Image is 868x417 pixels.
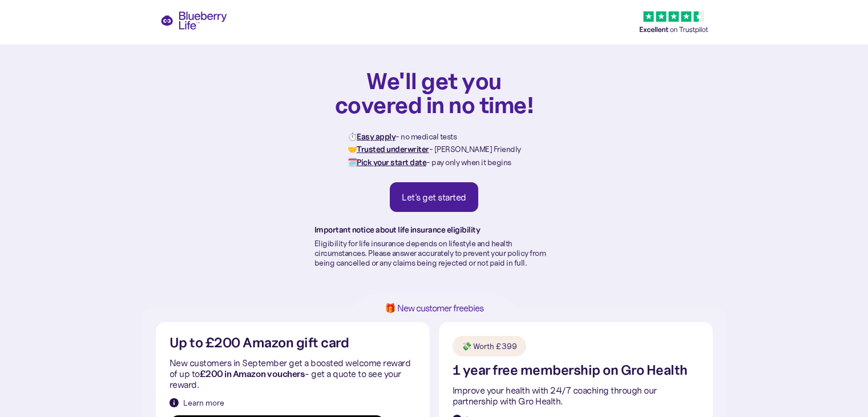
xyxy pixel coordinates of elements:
[169,397,224,408] a: Learn more
[402,191,466,203] div: Let's get started
[367,303,502,313] h1: 🎁 New customer freebies
[453,363,688,378] h2: 1 year free membership on Gro Health
[357,157,426,167] strong: Pick your start date
[314,224,481,235] strong: Important notice about life insurance eligibility
[462,340,517,352] div: 💸 Worth £399
[348,130,521,169] p: ⏱️ - no medical tests 🤝 - [PERSON_NAME] Friendly 🗓️ - pay only when it begins
[357,144,429,154] strong: Trusted underwriter
[357,131,395,142] strong: Easy apply
[169,336,349,350] h2: Up to £200 Amazon gift card
[334,69,534,117] h1: We'll get you covered in no time!
[183,397,224,408] div: Learn more
[453,385,699,407] p: Improve your health with 24/7 coaching through our partnership with Gro Health.
[390,182,478,212] a: Let's get started
[169,358,416,391] p: New customers in September get a boosted welcome reward of up to - get a quote to see your reward.
[200,368,305,379] strong: £200 in Amazon vouchers
[314,239,554,267] p: Eligibility for life insurance depends on lifestyle and health circumstances. Please answer accur...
